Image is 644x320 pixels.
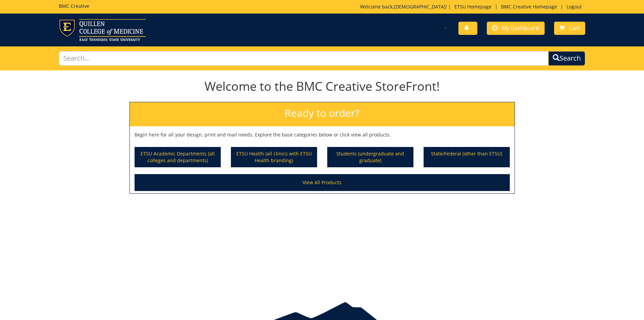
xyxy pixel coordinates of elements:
input: Search... [59,51,549,66]
a: State/Federal (other than ETSU) [424,148,509,167]
a: ETSU Academic Departments (all colleges and departments) [135,148,220,167]
a: [DEMOGRAPHIC_DATA] [394,3,446,10]
a: ETSU Homepage [451,3,495,10]
a: My Dashboard [487,22,545,35]
img: ETSU logo [59,19,146,41]
h5: BMC Creative [59,3,89,8]
p: Begin here for all your design, print and mail needs. Explore the base categories below or click ... [135,131,510,138]
a: Cart [554,22,585,35]
span: My Dashboard [502,24,539,32]
h1: Welcome to the BMC Creative StoreFront! [129,80,515,93]
span: Cart [569,24,580,32]
p: Welcome back, ! | | | [360,3,585,10]
button: Search [548,51,585,66]
a: ETSU Health (all clinics with ETSU Health branding) [232,148,316,167]
a: BMC Creative Homepage [498,3,560,10]
a: View All Products [135,174,510,191]
h2: Ready to order? [130,102,515,126]
a: Students (undergraduate and graduate) [328,148,413,167]
a: Logout [563,3,585,10]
